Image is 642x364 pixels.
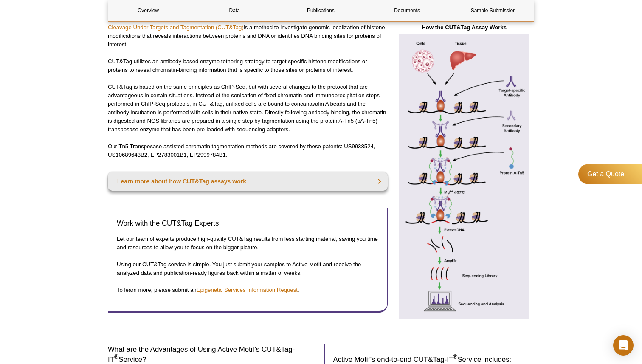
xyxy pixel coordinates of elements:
p: CUT&Tag is based on the same principles as ChIP-Seq, but with several changes to the protocol tha... [108,83,388,134]
a: Cleavage Under Targets and Tagmentation (CUT&Tag) [108,24,244,31]
p: Our Tn5 Transposase assisted chromatin tagmentation methods are covered by these patents: US99385... [108,142,388,159]
h3: Work with the CUT&Tag Experts​ [117,218,379,229]
a: Sample Submission [453,0,533,21]
p: Let our team of experts produce high-quality CUT&Tag results from less starting material, saving ... [117,235,379,252]
a: Learn more about how CUT&Tag assays work [108,172,388,191]
p: CUT&Tag utilizes an antibody-based enzyme tethering strategy to target specific histone modificat... [108,57,388,74]
sup: ® [453,353,457,360]
strong: How the CUT&Tag Assay Works [422,24,507,31]
a: Epigenetic Services Information Request [197,287,298,293]
div: Open Intercom Messenger [613,335,634,356]
p: Using our CUT&Tag service is simple. You just submit your samples to Active Motif and receive the... [117,260,379,277]
a: Overview [108,0,188,21]
sup: ® [114,354,118,361]
a: Get a Quote [578,164,642,184]
p: is a method to investigate genomic localization of histone modifications that reveals interaction... [108,23,388,49]
a: Publications [281,0,360,21]
a: Data [194,0,274,21]
img: How the CUT&Tag Assay Works [394,34,534,319]
a: Documents [367,0,447,21]
p: To learn more, please submit an . [117,286,379,294]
